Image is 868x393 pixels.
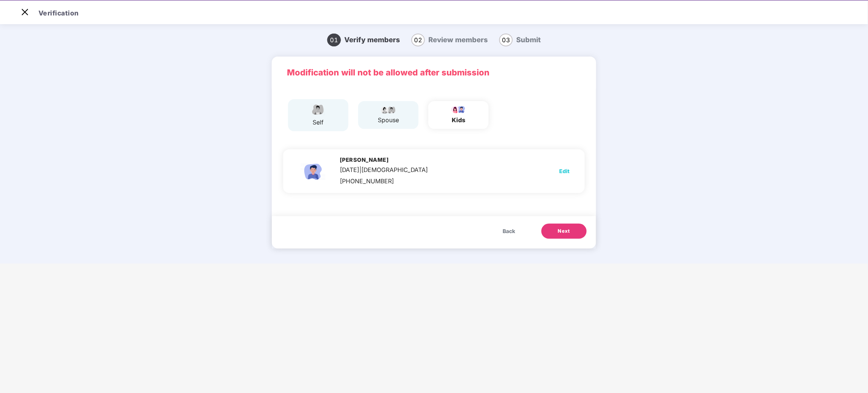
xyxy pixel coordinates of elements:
img: svg+xml;base64,PHN2ZyBpZD0iRW1wbG95ZWVfbWFsZSIgeG1sbnM9Imh0dHA6Ly93d3cudzMub3JnLzIwMDAvc3ZnIiB3aW... [309,103,328,116]
h4: [PERSON_NAME] [340,156,428,164]
span: | [DEMOGRAPHIC_DATA] [359,166,428,173]
span: 03 [499,34,513,46]
div: [DATE] [340,166,428,175]
img: svg+xml;base64,PHN2ZyB4bWxucz0iaHR0cDovL3d3dy53My5vcmcvMjAwMC9zdmciIHdpZHRoPSI3OS4wMzciIGhlaWdodD... [449,105,468,114]
img: svg+xml;base64,PHN2ZyB4bWxucz0iaHR0cDovL3d3dy53My5vcmcvMjAwMC9zdmciIHdpZHRoPSI5Ny44OTciIGhlaWdodD... [379,105,398,114]
span: 01 [327,34,341,46]
p: Modification will not be allowed after submission [287,66,581,79]
button: Edit [560,165,570,177]
div: self [309,118,328,127]
span: Back [503,227,515,235]
div: kids [449,116,468,125]
span: Next [558,227,570,235]
button: Back [495,224,523,239]
div: [PHONE_NUMBER] [340,177,428,186]
span: Review members [428,35,488,44]
img: svg+xml;base64,PHN2ZyBpZD0iQ2hpbGRfbWFsZV9pY29uIiB4bWxucz0iaHR0cDovL3d3dy53My5vcmcvMjAwMC9zdmciIH... [298,156,328,186]
span: Submit [516,35,541,44]
span: Edit [560,167,570,175]
div: spouse [378,116,399,125]
span: Verify members [344,35,400,44]
button: Next [541,224,587,239]
span: 02 [411,34,425,46]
